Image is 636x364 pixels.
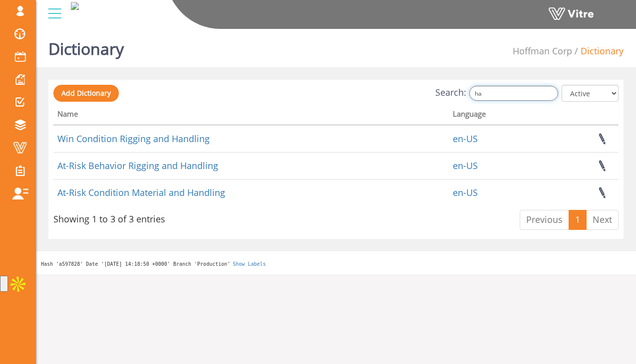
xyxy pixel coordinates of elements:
span: Hash 'a597828' Date '[DATE] 14:18:50 +0000' Branch 'Production' [41,261,230,267]
img: 145bab0d-ac9d-4db8-abe7-48df42b8fa0a.png [71,2,79,10]
input: Search: [469,86,558,101]
a: en-US [453,186,478,198]
a: Win Condition Rigging and Handling [57,133,210,145]
a: Next [586,210,619,230]
a: en-US [453,160,478,172]
img: Apollo [8,274,28,294]
a: 1 [569,210,587,230]
th: Name [53,106,449,125]
a: Show Labels [233,261,266,267]
a: At-Risk Behavior Rigging and Handling [57,160,218,172]
a: Hoffman Corp [513,45,572,57]
a: en-US [453,133,478,145]
label: Search: [435,86,558,101]
h1: Dictionary [48,25,124,67]
a: Previous [520,210,569,230]
th: Language [449,106,544,125]
li: Dictionary [572,45,624,58]
span: Add Dictionary [61,88,111,98]
div: Showing 1 to 3 of 3 entries [53,209,165,226]
a: Add Dictionary [53,85,119,102]
a: At-Risk Condition Material and Handling [57,186,225,198]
